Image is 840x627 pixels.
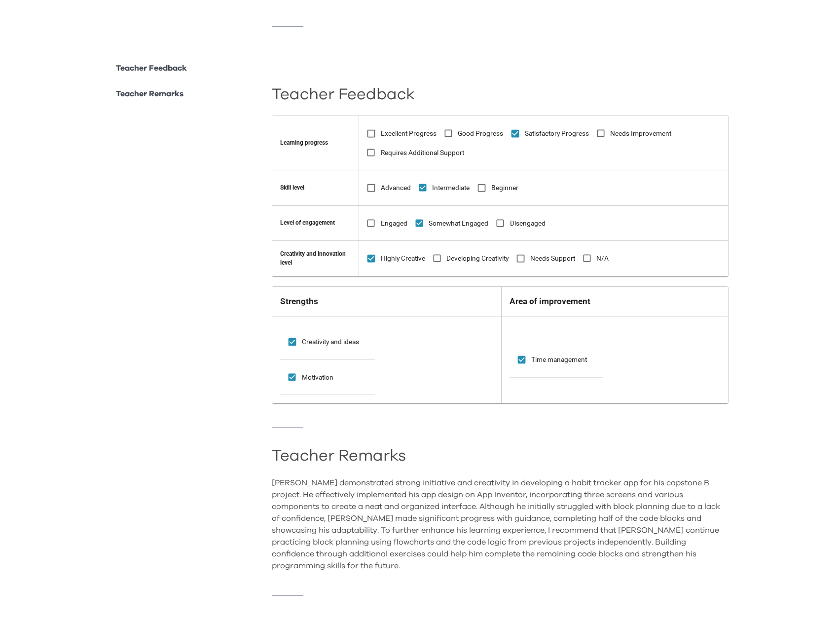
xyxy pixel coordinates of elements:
[429,218,488,229] span: Somewhat Engaged
[302,372,333,383] span: Motivation
[272,90,729,100] h2: Teacher Feedback
[272,241,359,276] td: Creativity and innovation level
[530,253,575,264] span: Needs Support
[272,205,359,241] td: Level of engagement
[272,477,729,572] div: [PERSON_NAME] demonstrated strong initiative and creativity in developing a habit tracker app for...
[458,128,503,139] span: Good Progress
[272,116,359,170] th: Learning progress
[531,354,587,365] span: Time management
[272,170,359,206] td: Skill level
[596,253,609,264] span: N/A
[510,295,720,308] h6: Area of improvement
[381,128,437,139] span: Excellent Progress
[491,183,518,193] span: Beginner
[432,183,470,193] span: Intermediate
[116,88,183,100] p: Teacher Remarks
[610,128,671,139] span: Needs Improvement
[381,253,425,264] span: Highly Creative
[280,295,493,308] h6: Strengths
[302,337,359,347] span: Creativity and ideas
[381,148,464,158] span: Requires Additional Support
[381,218,407,229] span: Engaged
[381,183,411,193] span: Advanced
[525,128,589,139] span: Satisfactory Progress
[510,218,546,229] span: Disengaged
[116,62,187,74] p: Teacher Feedback
[446,253,509,264] span: Developing Creativity
[272,451,729,461] h2: Teacher Remarks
